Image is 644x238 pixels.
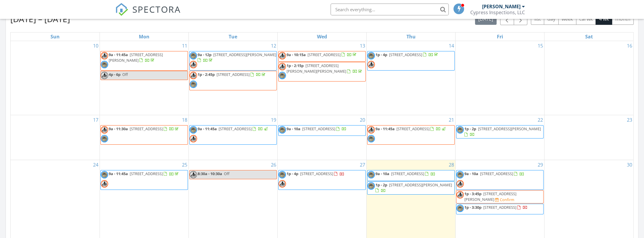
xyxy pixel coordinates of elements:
[367,181,455,195] a: 1p - 2p [STREET_ADDRESS][PERSON_NAME]
[101,126,108,133] img: defectsartboard_1100.jpg
[544,41,633,115] td: Go to August 16, 2025
[130,126,163,131] span: [STREET_ADDRESS]
[464,191,516,202] span: [STREET_ADDRESS][PERSON_NAME]
[101,171,108,178] img: certifiedprofessionalinspectorcpilogo.jpg
[132,3,181,15] span: SPECTORA
[396,126,430,131] span: [STREET_ADDRESS]
[464,126,476,131] span: 1p - 2p
[536,115,544,125] a: Go to August 22, 2025
[122,72,128,77] span: Off
[302,126,335,131] span: [STREET_ADDRESS]
[308,52,341,57] span: [STREET_ADDRESS]
[456,180,464,188] img: defectsartboard_1100.jpg
[558,13,576,25] button: week
[448,115,455,125] a: Go to August 21, 2025
[278,170,366,190] a: 1p - 4p [STREET_ADDRESS]
[198,126,269,131] a: 9a - 11:45a [STREET_ADDRESS]
[109,52,128,57] span: 9a - 11:45a
[367,51,455,71] a: 1p - 4p [STREET_ADDRESS]
[536,160,544,169] a: Go to August 29, 2025
[49,32,61,41] a: Sunday
[287,63,363,74] a: 1p - 2:15p [STREET_ADDRESS][PERSON_NAME][PERSON_NAME]
[536,41,544,50] a: Go to August 15, 2025
[198,52,276,63] a: 9a - 12p [STREET_ADDRESS][PERSON_NAME]
[287,63,304,68] span: 1p - 2:15p
[456,115,544,160] td: Go to August 22, 2025
[300,171,333,176] span: [STREET_ADDRESS]
[279,180,286,188] img: defectsartboard_1100.jpg
[279,171,286,178] img: certifiedprofessionalinspectorcpilogo.jpg
[316,32,328,41] a: Wednesday
[464,205,482,210] span: 1p - 3:30p
[270,160,277,169] a: Go to August 26, 2025
[188,115,277,160] td: Go to August 19, 2025
[367,52,375,59] img: certifiedprofessionalinspectorcpilogo.jpg
[331,4,449,15] input: Search everything...
[626,41,633,50] a: Go to August 16, 2025
[115,8,181,20] a: SPECTORA
[375,52,387,57] span: 1p - 4p
[464,205,528,210] a: 1p - 3:30p [STREET_ADDRESS]
[367,135,375,142] img: certifiedprofessionalinspectorcpilogo.jpg
[181,115,188,125] a: Go to August 18, 2025
[482,4,521,9] div: [PERSON_NAME]
[367,171,375,178] img: certifiedprofessionalinspectorcpilogo.jpg
[92,160,100,169] a: Go to August 24, 2025
[11,41,100,115] td: Go to August 10, 2025
[279,126,286,133] img: certifiedprofessionalinspectorcpilogo.jpg
[448,41,455,50] a: Go to August 14, 2025
[188,41,277,115] td: Go to August 12, 2025
[500,197,514,202] div: Confirm
[626,160,633,169] a: Go to August 30, 2025
[287,52,306,57] span: 9a - 10:15a
[190,61,197,68] img: defectsartboard_1100.jpg
[456,41,544,115] td: Go to August 15, 2025
[375,126,395,131] span: 9a - 11:45a
[109,126,180,131] a: 9a - 11:30a [STREET_ADDRESS]
[287,126,300,131] span: 9a - 10a
[464,171,524,176] a: 9a - 10a [STREET_ADDRESS]
[190,171,197,178] img: defectsartboard_1100.jpg
[544,13,559,25] button: day
[92,115,100,125] a: Go to August 17, 2025
[359,160,366,169] a: Go to August 27, 2025
[109,52,163,63] a: 9a - 11:45a [STREET_ADDRESS][PERSON_NAME]
[190,72,197,79] img: defectsartboard_1100.jpg
[278,51,366,62] a: 9a - 10:15a [STREET_ADDRESS]
[495,197,514,203] a: Confirm
[138,32,151,41] a: Monday
[456,191,464,198] img: defectsartboard_1100.jpg
[101,72,108,79] img: defectsartboard_1100.jpg
[219,126,252,131] span: [STREET_ADDRESS]
[181,41,188,50] a: Go to August 11, 2025
[375,171,389,176] span: 9a - 10a
[189,71,277,90] a: 1p - 2:45p [STREET_ADDRESS]
[277,41,366,115] td: Go to August 13, 2025
[101,135,108,142] img: certifiedprofessionalinspectorcpilogo.jpg
[287,171,298,176] span: 1p - 4p
[100,125,188,145] a: 9a - 11:30a [STREET_ADDRESS]
[375,126,446,131] a: 9a - 11:45a [STREET_ADDRESS]
[109,72,121,77] span: 4p - 6p
[270,41,277,50] a: Go to August 12, 2025
[531,13,544,25] button: list
[100,170,188,190] a: 9a - 11:45a [STREET_ADDRESS]
[456,171,464,178] img: certifiedprofessionalinspectorcpilogo.jpg
[198,171,222,176] span: 8:30a - 10:30a
[626,115,633,125] a: Go to August 23, 2025
[367,115,456,160] td: Go to August 21, 2025
[475,13,497,25] button: [DATE]
[483,205,516,210] span: [STREET_ADDRESS]
[359,115,366,125] a: Go to August 20, 2025
[367,170,455,181] a: 9a - 10a [STREET_ADDRESS]
[11,115,100,160] td: Go to August 17, 2025
[367,61,375,68] img: defectsartboard_1100.jpg
[464,126,541,137] a: 1p - 2p [STREET_ADDRESS][PERSON_NAME]
[109,126,128,131] span: 9a - 11:30a
[109,52,163,63] span: [STREET_ADDRESS][PERSON_NAME]
[109,171,180,176] a: 9a - 11:45a [STREET_ADDRESS]
[198,126,217,131] span: 9a - 11:45a
[227,32,238,41] a: Tuesday
[612,13,634,25] button: month
[375,182,452,193] a: 1p - 2p [STREET_ADDRESS][PERSON_NAME]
